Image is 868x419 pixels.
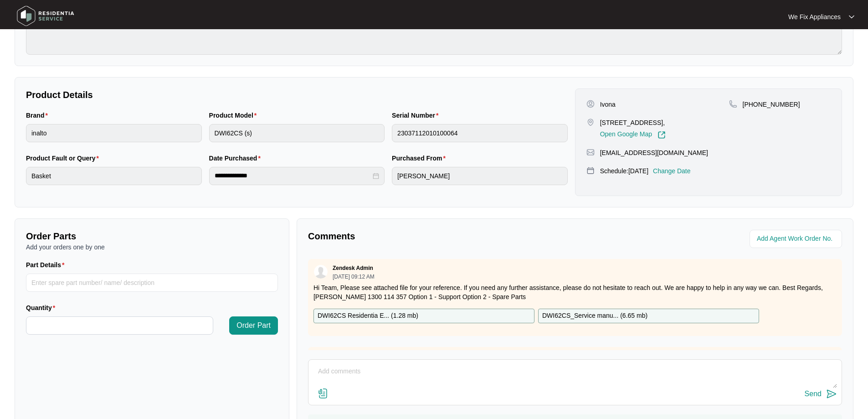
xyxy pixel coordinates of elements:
input: Quantity [26,317,213,334]
p: Order Parts [26,230,278,243]
input: Add Agent Work Order No. [757,233,837,244]
input: Purchased From [392,167,568,185]
a: Open Google Map [600,131,666,139]
input: Product Fault or Query [26,167,202,185]
label: Quantity [26,303,59,312]
p: Change Date [653,166,691,176]
img: file-attachment-doc.svg [318,388,329,399]
p: Ivona [600,100,616,109]
img: user.svg [314,265,328,279]
button: Send [805,388,837,400]
img: dropdown arrow [849,15,854,19]
input: Part Details [26,274,278,292]
p: DWI62CS_Service manu... ( 6.65 mb ) [542,311,647,321]
p: Comments [308,230,569,243]
input: Serial Number [392,124,568,142]
img: Link-External [657,131,666,139]
input: Brand [26,124,202,142]
img: map-pin [586,118,595,126]
img: residentia service logo [14,2,77,30]
img: map-pin [586,166,595,175]
input: Product Model [209,124,385,142]
p: [STREET_ADDRESS], [600,118,666,127]
label: Part Details [26,260,68,269]
p: We Fix Appliances [788,12,841,21]
p: [DATE] 09:12 AM [333,274,375,279]
p: Schedule: [DATE] [600,166,648,176]
p: [EMAIL_ADDRESS][DOMAIN_NAME] [600,148,708,157]
label: Brand [26,111,51,120]
img: send-icon.svg [826,388,837,399]
div: Send [805,390,822,398]
p: DWI62CS Residentia E... ( 1.28 mb ) [318,311,418,321]
img: map-pin [586,148,595,156]
label: Date Purchased [209,154,264,163]
button: Order Part [229,316,278,335]
label: Product Model [209,111,261,120]
label: Product Fault or Query [26,154,103,163]
p: Hi Team, Please see attached file for your reference. If you need any further assistance, please ... [313,283,837,301]
span: Order Part [236,320,271,331]
img: map-pin [729,100,737,108]
p: Product Details [26,88,568,101]
p: [PHONE_NUMBER] [743,100,800,109]
label: Serial Number [392,111,442,120]
label: Purchased From [392,154,449,163]
p: Zendesk Admin [333,264,373,272]
img: user-pin [586,100,595,108]
input: Date Purchased [215,171,371,181]
p: Add your orders one by one [26,243,278,252]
